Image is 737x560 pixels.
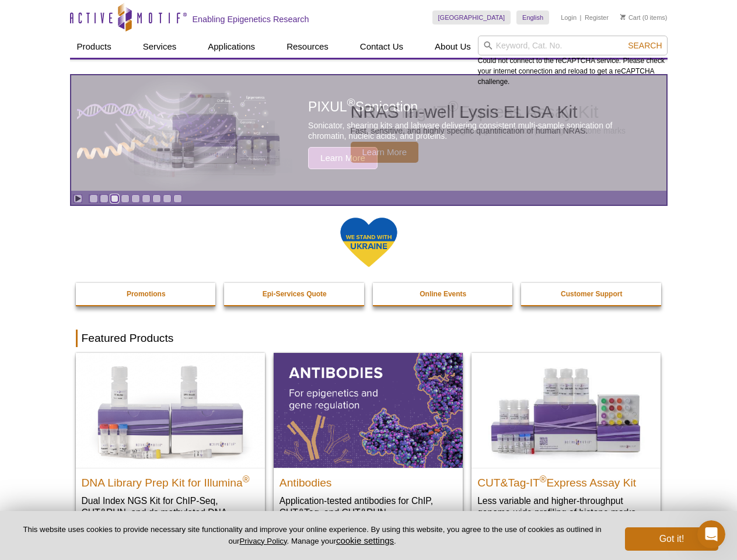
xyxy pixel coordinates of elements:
iframe: Intercom live chat [697,520,725,548]
h2: Antibodies [280,471,457,489]
a: Promotions [76,283,217,305]
a: Toggle autoplay [74,194,82,203]
a: Go to slide 6 [142,194,151,203]
strong: Customer Support [561,290,622,298]
strong: Online Events [420,290,466,298]
img: Your Cart [620,14,626,20]
a: Products [70,36,118,58]
h2: Enabling Epigenetics Research [193,14,309,24]
a: Online Events [373,283,514,305]
h2: DNA Library Prep Kit for Illumina [82,471,259,489]
a: Go to slide 8 [163,194,172,203]
span: Search [628,41,662,50]
img: We Stand With Ukraine [340,216,398,268]
a: About Us [428,36,478,58]
a: Privacy Policy [239,537,287,545]
a: Go to slide 2 [100,194,109,203]
a: Go to slide 9 [173,194,182,203]
a: Cart [620,13,641,22]
a: Login [561,13,577,22]
button: cookie settings [336,535,394,545]
a: Go to slide 3 [110,194,119,203]
sup: ® [243,474,250,484]
a: Go to slide 1 [89,194,98,203]
img: DNA Library Prep Kit for Illumina [76,353,265,467]
a: CUT&Tag-IT® Express Assay Kit CUT&Tag-IT®Express Assay Kit Less variable and higher-throughput ge... [471,353,661,530]
p: This website uses cookies to provide necessary site functionality and improve your online experie... [19,524,606,547]
button: Got it! [625,527,718,551]
a: Resources [280,36,336,58]
a: All Antibodies Antibodies Application-tested antibodies for ChIP, CUT&Tag, and CUT&RUN. [274,353,463,530]
input: Keyword, Cat. No. [478,36,668,55]
a: Register [585,13,609,22]
a: Go to slide 7 [152,194,161,203]
a: [GEOGRAPHIC_DATA] [432,10,511,24]
li: | [580,10,582,24]
h2: Featured Products [76,330,662,347]
strong: Epi-Services Quote [263,290,327,298]
li: (0 items) [620,10,668,24]
p: Application-tested antibodies for ChIP, CUT&Tag, and CUT&RUN. [280,495,457,519]
a: Epi-Services Quote [224,283,365,305]
img: CUT&Tag-IT® Express Assay Kit [471,353,661,467]
div: Could not connect to the reCAPTCHA service. Please check your internet connection and reload to g... [478,36,668,87]
sup: ® [540,474,547,484]
strong: Promotions [127,290,166,298]
a: English [516,10,549,24]
p: Dual Index NGS Kit for ChIP-Seq, CUT&RUN, and ds methylated DNA assays. [82,495,259,530]
a: Go to slide 4 [121,194,130,203]
h2: CUT&Tag-IT Express Assay Kit [477,471,655,489]
p: Less variable and higher-throughput genome-wide profiling of histone marks​. [477,495,655,519]
a: Applications [201,36,262,58]
a: Customer Support [521,283,662,305]
button: Search [624,40,665,51]
a: Go to slide 5 [131,194,140,203]
a: Contact Us [353,36,410,58]
a: DNA Library Prep Kit for Illumina DNA Library Prep Kit for Illumina® Dual Index NGS Kit for ChIP-... [76,353,265,541]
img: All Antibodies [274,353,463,467]
a: Services [136,36,184,58]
